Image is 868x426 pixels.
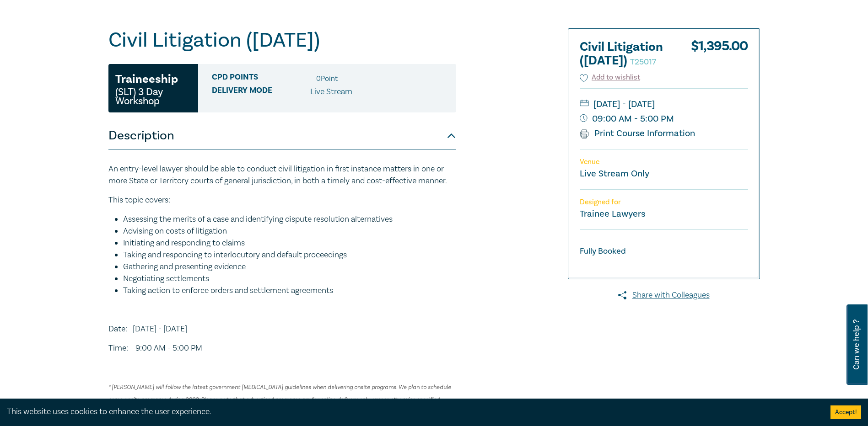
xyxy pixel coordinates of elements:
[123,261,456,273] li: Gathering and presenting evidence
[123,249,456,261] li: Taking and responding to interlocutory and default proceedings
[115,71,178,87] h3: Traineeship
[108,28,456,52] h1: Civil Litigation ([DATE])
[630,57,656,67] small: T25017
[830,405,861,419] button: Accept cookies
[108,323,456,335] p: Date: [DATE] - [DATE]
[568,289,760,301] a: Share with Colleagues
[580,97,748,112] small: [DATE] - [DATE]
[852,310,861,379] span: Can we help ?
[580,128,695,139] a: Print Course Information
[7,406,817,418] div: This website uses cookies to enhance the user experience.
[123,273,456,285] li: Negotiating settlements
[108,122,456,149] button: Description
[580,72,641,83] button: Add to wishlist
[580,208,645,220] small: Trainee Lawyers
[580,245,626,257] strong: Fully Booked
[580,198,748,207] p: Designed for
[691,40,748,72] div: $ 1,395.00
[212,86,310,98] span: Delivery Mode
[580,158,748,166] p: Venue
[212,73,310,85] span: CPD Points
[123,213,456,225] li: Assessing the merits of a case and identifying dispute resolution alternatives
[108,342,456,354] p: Time: 9:00 AM - 5:00 PM
[108,163,456,187] p: An entry-level lawyer should be able to conduct civil litigation in first instance matters in one...
[115,87,191,106] small: (SLT) 3 Day Workshop
[310,86,352,97] span: Live Stream
[108,194,456,206] p: This topic covers:
[580,168,649,180] a: Live Stream Only
[580,112,748,126] small: 09:00 AM - 5:00 PM
[316,73,338,85] li: 0 Point
[580,40,680,68] h2: Civil Litigation ([DATE])
[123,285,456,297] li: Taking action to enforce orders and settlement agreements
[108,383,451,403] em: * [PERSON_NAME] will follow the latest government [MEDICAL_DATA] guidelines when delivering onsit...
[123,225,456,237] li: Advising on costs of litigation
[123,237,456,249] li: Initiating and responding to claims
